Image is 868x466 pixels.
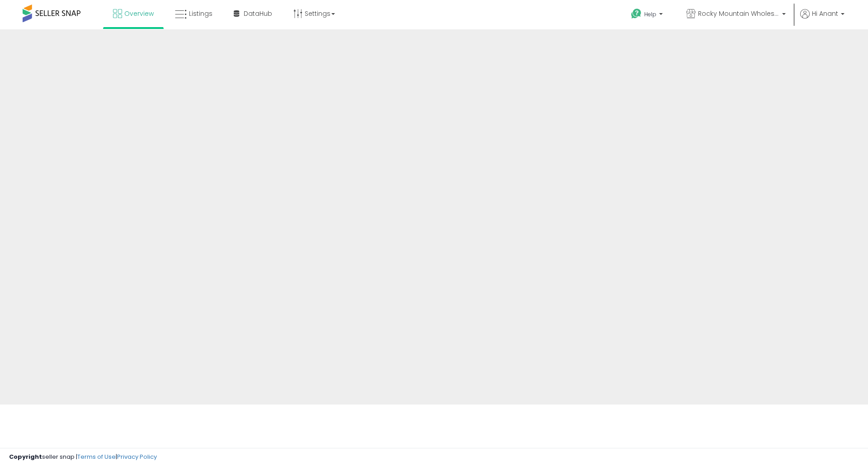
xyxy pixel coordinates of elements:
[124,9,154,18] span: Overview
[644,10,656,18] span: Help
[800,9,844,29] a: Hi Anant
[698,9,779,18] span: Rocky Mountain Wholesale
[624,1,672,29] a: Help
[244,9,272,18] span: DataHub
[631,8,642,19] i: Get Help
[189,9,212,18] span: Listings
[812,9,838,18] span: Hi Anant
